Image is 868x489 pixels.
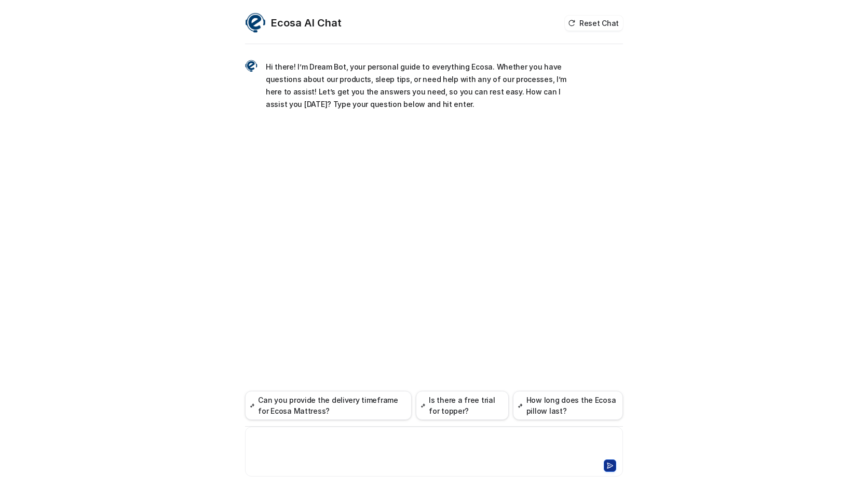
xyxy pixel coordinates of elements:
[416,391,509,420] button: Is there a free trial for topper?
[266,61,569,111] p: Hi there! I’m Dream Bot, your personal guide to everything Ecosa. Whether you have questions abou...
[271,16,342,30] h2: Ecosa AI Chat
[245,391,412,420] button: Can you provide the delivery timeframe for Ecosa Mattress?
[245,60,257,72] img: Widget
[513,391,623,420] button: How long does the Ecosa pillow last?
[245,12,266,33] img: Widget
[565,16,623,31] button: Reset Chat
